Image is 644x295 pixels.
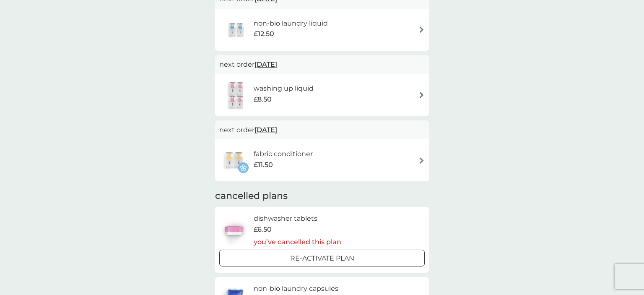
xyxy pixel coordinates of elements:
img: non-bio laundry liquid [219,15,254,44]
h6: non-bio laundry capsules [254,283,341,294]
h6: non-bio laundry liquid [254,18,328,29]
img: fabric conditioner [219,146,249,175]
h2: cancelled plans [215,190,429,203]
img: arrow right [418,92,425,98]
h6: washing up liquid [254,83,314,94]
img: dishwasher tablets [219,216,249,245]
p: next order [219,59,425,70]
span: [DATE] [254,56,277,73]
p: you’ve cancelled this plan [254,237,341,248]
h6: fabric conditioner [254,149,313,159]
span: £11.50 [254,159,273,170]
span: £6.50 [254,224,272,235]
h6: dishwasher tablets [254,213,341,224]
span: £8.50 [254,94,272,105]
span: [DATE] [254,122,277,138]
img: washing up liquid [219,81,254,110]
img: arrow right [418,26,425,33]
span: £12.50 [254,29,274,39]
button: Re-activate Plan [219,250,425,266]
p: Re-activate Plan [290,253,354,264]
p: next order [219,125,425,136]
img: arrow right [418,157,425,164]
